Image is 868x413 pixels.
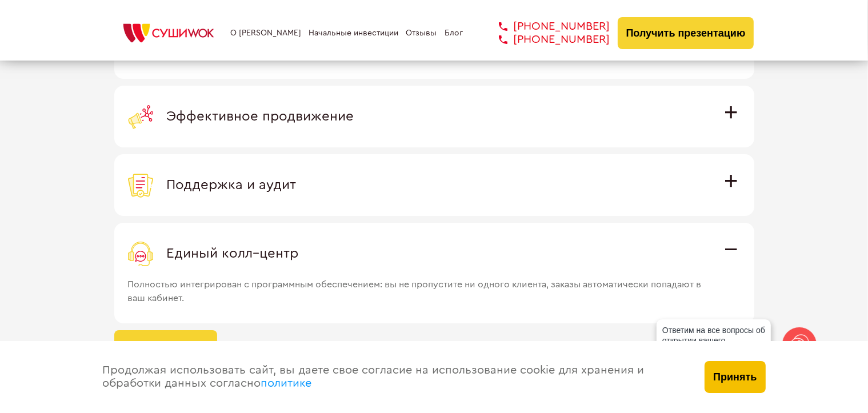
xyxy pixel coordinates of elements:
[167,178,297,192] span: Поддержка и аудит
[167,247,299,260] span: Единый колл–центр
[114,330,218,362] button: Присоединиться
[482,33,610,46] a: [PHONE_NUMBER]
[618,17,754,49] button: Получить презентацию
[309,29,398,38] a: Начальные инвестиции
[657,319,771,362] div: Ответим на все вопросы об открытии вашего [PERSON_NAME]!
[705,361,765,393] button: Принять
[167,110,354,123] span: Эффективное продвижение
[114,21,223,46] img: СУШИWOK
[445,29,463,38] a: Блог
[406,29,437,38] a: Отзывы
[91,341,694,413] div: Продолжая использовать сайт, вы даете свое согласие на использование cookie для хранения и обрабо...
[261,378,312,389] a: политике
[482,20,610,33] a: [PHONE_NUMBER]
[230,29,301,38] a: О [PERSON_NAME]
[128,266,710,305] span: Полностью интегрирован с программным обеспечением: вы не пропустите ни одного клиента, заказы авт...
